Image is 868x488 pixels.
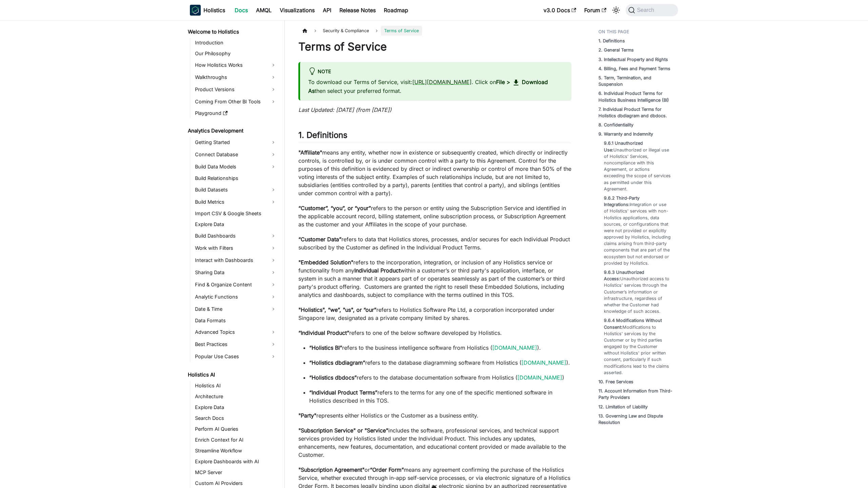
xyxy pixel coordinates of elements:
em: Last Updated: [DATE] (from [DATE]) [298,106,392,113]
strong: "Embedded Solution" [298,259,353,266]
strong: 3. Intellectual Property and Rights [598,57,668,62]
a: [DOMAIN_NAME] [517,374,562,381]
strong: 2. General Terms [598,47,634,53]
a: Build Dashboards [193,230,279,241]
strong: "Subscription Service" or "Service" [298,427,388,434]
strong: 9. Warranty and Indemnity [598,131,653,137]
span: Terms of Service [381,26,422,36]
a: Streamline Workflow [193,446,279,455]
p: includes the software, professional services, and technical support services provided by Holistic... [298,426,571,459]
b: Holistics [203,6,225,14]
a: Visualizations [276,5,319,16]
a: Release Notes [335,5,380,16]
a: Introduction [193,38,279,47]
p: refers to the terms for any one of the specific mentioned software in Holistics described in this... [309,388,571,405]
strong: “Holistics dbdocs” [309,374,357,381]
a: Architecture [193,392,279,401]
a: Product Versions [193,84,279,95]
strong: 5. Term, Termination, and Suspension [598,75,651,87]
button: Search (Command+K) [626,4,678,16]
strong: 10. Free Services [598,379,633,384]
strong: “Individual Product Terms” [309,389,377,396]
a: 9.6.3 Unauthorized Access:Unauthorized access to Holistics' services through the Customer’s infor... [604,269,671,314]
nav: Docs sidebar [183,20,285,488]
p: refers to the database documentation software from Holistics ( ) [309,373,571,382]
a: 3. Intellectual Property and Rights [598,56,668,63]
strong: “Holistics dbdiagram” [309,359,365,366]
a: 2. General Terms [598,47,634,53]
h1: Terms of Service [298,40,571,54]
p: refers to one of the below software developed by Holistics. [298,329,571,337]
strong: Download As [308,79,548,94]
a: Data Formats [193,316,279,325]
span: download [512,79,520,87]
a: Roadmap [380,5,412,16]
a: 11. Account Information from Third-Party Providers [598,388,674,401]
a: Explore Dashboards with AI [193,457,279,466]
p: refers to the person or entity using the Subscription Service and identified in the applicable ac... [298,204,571,228]
a: 8. Confidentiality [598,122,633,128]
strong: 11. Account Information from Third-Party Providers [598,388,672,400]
strong: 9.6.1 Unauthorized Use: [604,141,643,152]
a: 7. Individual Product Terms for Holistics dbdiagram and dbdocs. [598,106,674,119]
p: refers to the incorporation, integration, or inclusion of any Holistics service or functionality ... [298,258,571,299]
strong: 9.6.4 Modifications Without Consent: [604,318,662,329]
strong: 4. Billing, Fees and Payment Terms [598,66,670,71]
strong: “Order Form” [370,466,404,473]
a: AMQL [252,5,276,16]
a: Sharing Data [193,267,279,278]
a: 1. Definitions [598,38,625,44]
a: Explore Data [193,220,279,229]
a: Coming From Other BI Tools [193,96,279,107]
a: Perform AI Queries [193,424,279,434]
strong: File > [496,79,510,85]
a: Forum [580,5,610,16]
a: Date & Time [193,304,279,314]
a: Find & Organize Content [193,279,279,290]
a: Playground [193,108,279,118]
strong: “Individual Product” [298,329,349,336]
a: Enrich Context for AI [193,435,279,445]
p: To download our Terms of Service, visit: . Click on then select your preferred format. [308,78,563,95]
img: Holistics [190,5,201,16]
strong: 13. Governing Law and Dispute Resolution [598,413,663,425]
strong: "Subscription Agreement" [298,466,364,473]
p: represents either Holistics or the Customer as a business entity. [298,411,571,420]
strong: 1. Definitions [298,130,348,140]
span: Search [635,7,658,13]
a: Analytic Functions [193,291,279,302]
strong: Individual Product [354,267,400,274]
strong: "Party" [298,412,316,419]
a: 5. Term, Termination, and Suspension [598,75,674,87]
a: Popular Use Cases [193,351,279,362]
a: Analytics Development [186,126,279,136]
a: v3.0 Docs [539,5,580,16]
strong: 7. Individual Product Terms for Holistics dbdiagram and dbdocs. [598,107,667,118]
a: Custom AI Providers [193,479,279,488]
a: 9.6.1 Unauthorized Use:Unauthorized or illegal use of Holistics' Services, noncompliance with thi... [604,140,671,192]
a: Getting Started [193,137,279,148]
strong: 9.6.2 Third-Party Integrations: [604,196,639,207]
a: Docs [231,5,252,16]
a: Explore Data [193,403,279,412]
strong: “Customer”, “you”, or “your” [298,205,371,211]
a: Work with Filters [193,243,279,253]
a: Connect Database [193,149,279,160]
a: 9. Warranty and Indemnity [598,131,653,137]
a: MCP Server [193,468,279,477]
a: 6. Individual Product Terms for Holistics Business Intelligence (BI) [598,90,674,103]
a: Build Data Models [193,161,279,172]
a: Build Metrics [193,197,279,207]
strong: 12. Limitation of Liability [598,404,648,409]
p: refers to the business intelligence software from Holistics ( ). [309,344,571,352]
a: 13. Governing Law and Dispute Resolution [598,413,674,426]
a: API [319,5,335,16]
a: Interact with Dashboards [193,255,279,266]
a: Import CSV & Google Sheets [193,209,279,218]
p: means any entity, whether now in existence or subsequently created, which directly or indirectly ... [298,148,571,197]
a: Walkthroughs [193,72,279,83]
a: Advanced Topics [193,327,279,338]
a: Home page [298,26,311,36]
a: 4. Billing, Fees and Payment Terms [598,65,670,72]
p: refers to data that Holistics stores, processes, and/or secures for each Individual Product subsc... [298,235,571,251]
